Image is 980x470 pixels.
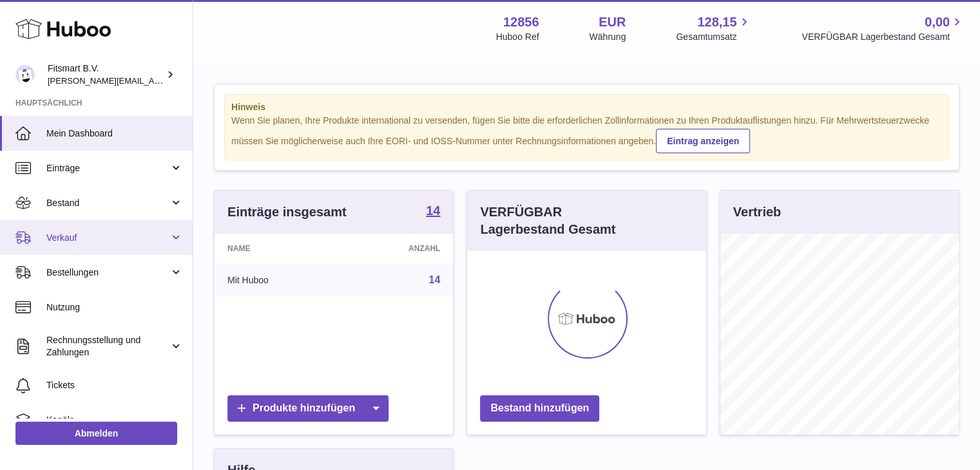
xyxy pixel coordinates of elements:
span: Bestellungen [46,267,169,279]
span: [PERSON_NAME][EMAIL_ADDRESS][DOMAIN_NAME] [48,75,258,86]
span: VERFÜGBAR Lagerbestand Gesamt [802,31,965,43]
div: Huboo Ref [496,31,539,43]
span: 0,00 [925,14,950,31]
strong: EUR [599,14,626,31]
div: Währung [590,31,626,43]
span: Kanäle [46,414,183,426]
strong: Hinweis [231,101,942,113]
a: Abmelden [15,422,177,445]
span: 128,15 [697,14,736,31]
span: Bestand [46,197,169,209]
span: Einträge [46,162,169,174]
span: Tickets [46,379,183,391]
th: Anzahl [343,234,453,263]
strong: 12856 [503,14,539,31]
h3: VERFÜGBAR Lagerbestand Gesamt [480,203,648,238]
a: 128,15 Gesamtumsatz [676,14,751,43]
a: Bestand hinzufügen [480,395,599,422]
a: 14 [426,204,440,220]
img: jonathan@leaderoo.com [15,65,35,84]
a: 14 [429,274,441,285]
a: 0,00 VERFÜGBAR Lagerbestand Gesamt [802,14,965,43]
span: Mein Dashboard [46,127,183,140]
div: Wenn Sie planen, Ihre Produkte international zu versenden, fügen Sie bitte die erforderlichen Zol... [231,115,942,153]
a: Produkte hinzufügen [227,395,389,422]
span: Gesamtumsatz [676,31,751,43]
h3: Einträge insgesamt [227,203,347,221]
div: Fitsmart B.V. [48,62,164,87]
th: Name [215,234,343,263]
h3: Vertrieb [733,203,781,221]
strong: 14 [426,204,440,217]
a: Eintrag anzeigen [656,129,750,153]
span: Nutzung [46,301,183,314]
span: Verkauf [46,232,169,244]
td: Mit Huboo [215,263,343,297]
span: Rechnungsstellung und Zahlungen [46,334,169,359]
